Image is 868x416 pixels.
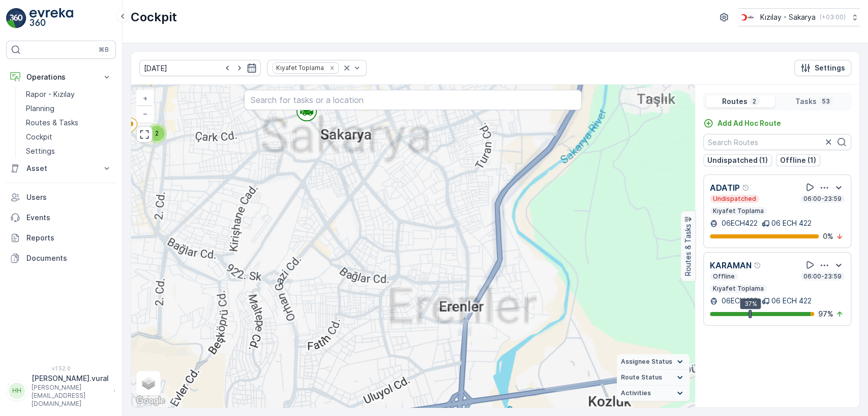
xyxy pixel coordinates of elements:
[6,373,116,408] button: HH[PERSON_NAME].vural[PERSON_NAME][EMAIL_ADDRESS][DOMAIN_NAME]
[26,132,52,142] p: Cockpit
[137,106,153,121] a: Zoom Out
[29,8,73,28] img: logo_light-DOdMpM7g.png
[703,118,781,128] a: Add Ad Hoc Route
[771,296,812,306] p: 06 ECH 422
[617,354,690,370] summary: Assignee Status
[738,8,860,26] button: Kızılay - Sakarya(+03:00)
[795,96,817,107] p: Tasks
[273,63,325,73] div: Kıyafet Toplama
[776,154,820,166] button: Offline (1)
[26,163,96,174] p: Asset
[720,218,758,228] p: 06ECH422
[134,394,167,407] a: Open this area in Google Maps (opens a new window)
[244,90,582,110] input: Search for tasks or a location
[821,97,831,106] p: 53
[134,394,167,407] img: Google
[780,155,816,165] p: Offline (1)
[26,118,78,128] p: Routes & Tasks
[143,109,148,118] span: −
[717,118,781,128] p: Add Ad Hoc Route
[6,207,116,228] a: Events
[720,296,758,306] p: 06ECH422
[712,195,757,203] p: Undispatched
[6,248,116,268] a: Documents
[823,231,833,241] p: 0 %
[155,129,159,137] span: 2
[32,373,109,384] p: [PERSON_NAME].vural
[137,372,160,394] a: Layers
[617,386,690,401] summary: Activities
[6,8,26,28] img: logo
[621,389,651,397] span: Activities
[143,94,147,102] span: +
[22,87,116,101] a: Rapor - Kızılay
[712,285,765,293] p: Kıyafet Toplama
[26,89,75,99] p: Rapor - Kızılay
[22,144,116,158] a: Settings
[146,123,167,144] div: 2
[26,72,96,82] p: Operations
[32,384,109,408] p: [PERSON_NAME][EMAIL_ADDRESS][DOMAIN_NAME]
[703,134,851,150] input: Search Routes
[707,155,768,165] p: Undispatched (1)
[131,9,177,25] p: Cockpit
[6,365,116,371] span: v 1.52.0
[815,63,845,73] p: Settings
[802,195,843,203] p: 06:00-23:59
[326,64,338,72] div: Remove Kıyafet Toplama
[771,218,812,228] p: 06 ECH 422
[26,103,54,114] p: Planning
[740,298,761,309] div: 37%
[621,373,662,382] span: Route Status
[794,60,851,76] button: Settings
[820,13,846,21] p: ( +03:00 )
[139,60,261,76] input: dd/mm/yyyy
[802,272,843,281] p: 06:00-23:59
[818,309,833,319] p: 97 %
[712,272,736,281] p: Offline
[710,182,740,194] p: ADATIP
[26,192,112,202] p: Users
[703,154,772,166] button: Undispatched (1)
[22,116,116,130] a: Routes & Tasks
[6,187,116,207] a: Users
[754,261,762,269] div: Help Tooltip Icon
[722,96,747,107] p: Routes
[752,97,757,106] p: 2
[710,259,752,271] p: KARAMAN
[6,158,116,179] button: Asset
[6,67,116,87] button: Operations
[683,224,693,276] p: Routes & Tasks
[26,253,112,263] p: Documents
[742,184,750,192] div: Help Tooltip Icon
[26,213,112,223] p: Events
[137,91,153,106] a: Zoom In
[26,233,112,243] p: Reports
[99,46,109,54] p: ⌘B
[712,207,765,215] p: Kıyafet Toplama
[621,358,672,366] span: Assignee Status
[6,228,116,248] a: Reports
[22,130,116,144] a: Cockpit
[738,12,756,23] img: k%C4%B1z%C4%B1lay_DTAvauz.png
[617,370,690,386] summary: Route Status
[22,101,116,116] a: Planning
[9,383,25,399] div: HH
[760,12,816,22] p: Kızılay - Sakarya
[26,146,55,156] p: Settings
